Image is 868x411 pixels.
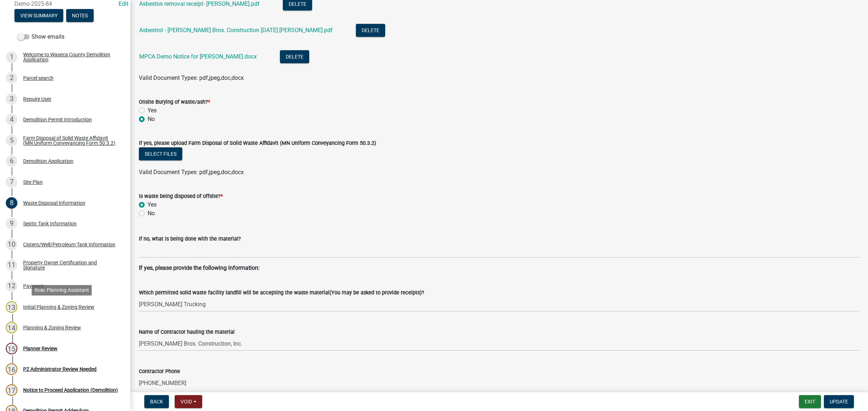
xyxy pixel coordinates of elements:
label: Yes [148,106,157,115]
button: Void [175,395,202,408]
label: Onsite Burying of waste/ash? [139,100,210,105]
a: MPCA Demo Notice for [PERSON_NAME].docx [139,53,257,60]
strong: If yes, please provide the following information: [139,264,260,271]
button: Exit [799,395,821,408]
button: Update [824,395,854,408]
div: Initial Planning & Zoning Review [23,304,94,310]
div: Site Plan [23,179,43,185]
label: Is waste being disposed of offsite? [139,194,223,199]
div: Parcel search [23,75,54,81]
div: 11 [6,259,17,271]
div: 13 [6,301,17,313]
span: Valid Document Types: pdf,jpeg,doc,docx [139,74,244,81]
a: Asbestrol - [PERSON_NAME] Bros. Construction [DATE] [PERSON_NAME].pdf [139,27,333,34]
div: Demolition Permit Introduction [23,117,92,122]
div: 10 [6,239,17,250]
div: PZ Administrator Review Needed [23,367,97,372]
div: Demolition Application [23,159,73,164]
button: Delete [356,24,385,37]
div: Role: Planning Assistant [32,285,92,295]
div: Planner Review [23,346,58,351]
div: 16 [6,363,17,375]
div: 12 [6,280,17,292]
button: Back [144,395,169,408]
div: 3 [6,93,17,105]
a: Asbestos removal receipt- [PERSON_NAME].pdf [139,0,260,7]
div: Farm Disposal of Solid Waste Affidavit (MN Uniform Conveyancing Form 50.3.2) [23,135,119,146]
wm-modal-confirm: Delete Document [283,1,312,8]
div: 14 [6,322,17,333]
wm-modal-confirm: Edit Application Number [119,0,128,7]
wm-modal-confirm: Notes [66,13,94,19]
div: 4 [6,114,17,125]
label: Show emails [17,33,64,41]
div: 8 [6,197,17,209]
label: If yes, please upload Farm Disposal of Solid Waste Affidavit (MN Uniform Conveyancing Form 50.3.2) [139,141,376,146]
label: No [148,115,155,124]
div: 7 [6,176,17,188]
div: 1 [6,51,17,63]
span: Back [150,399,163,404]
span: Void [180,399,192,404]
label: Yes [148,200,157,209]
label: No [148,209,155,218]
span: Valid Document Types: pdf,jpeg,doc,docx [139,169,244,176]
label: If no, what is being done with the material? [139,237,241,242]
span: Demo-2025-84 [14,0,116,7]
div: Waste Disposal Information [23,200,85,205]
div: Property Owner Certification and Signature [23,260,119,270]
wm-modal-confirm: Summary [14,13,63,19]
label: Name of Contractor hauling the material [139,330,235,335]
div: 9 [6,218,17,229]
div: 15 [6,343,17,354]
button: Select files [139,147,182,160]
button: Notes [66,9,94,22]
a: Edit [119,0,128,7]
div: Welcome to Waseca County Demolition Application [23,52,119,62]
button: View Summary [14,9,63,22]
label: Which permitted solid waste facility landfill will be accepting the waste material(You may be ask... [139,290,424,295]
button: Delete [280,50,309,63]
div: Planning & Zoning Review [23,325,81,330]
div: 6 [6,155,17,167]
div: Require User [23,96,51,101]
wm-modal-confirm: Delete Document [356,27,385,34]
div: 2 [6,72,17,84]
div: Payment [23,284,43,289]
div: 5 [6,135,17,146]
div: Notice to Proceed Application (Demolition) [23,388,118,393]
span: Update [830,399,848,404]
wm-modal-confirm: Delete Document [280,54,309,61]
div: Cistern/Well/Petroleum Tank Information [23,242,115,247]
div: Septic Tank Information [23,221,77,226]
label: Contractor Phone [139,369,180,374]
div: 17 [6,384,17,396]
